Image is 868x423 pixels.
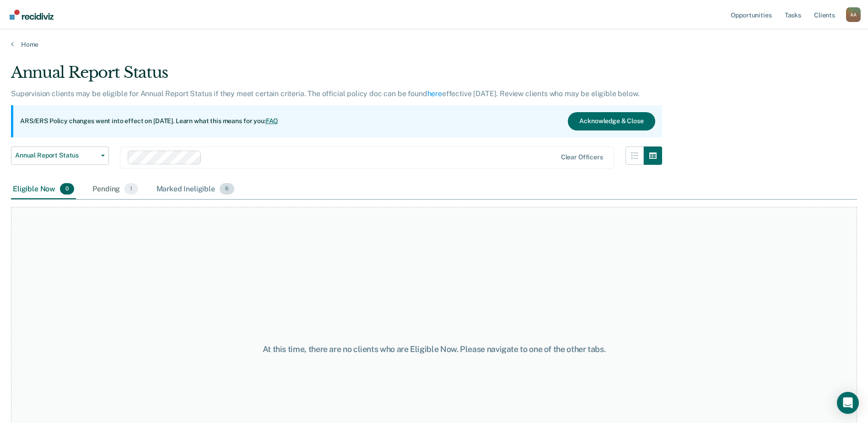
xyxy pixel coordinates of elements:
[266,117,279,125] a: FAQ
[427,89,442,98] a: here
[11,63,662,89] div: Annual Report Status
[846,7,861,22] button: Profile dropdown button
[91,179,140,200] div: Pending1
[155,179,237,200] div: Marked Ineligible6
[846,7,861,22] div: A A
[11,146,109,165] button: Annual Report Status
[837,392,859,414] div: Open Intercom Messenger
[561,153,603,161] div: Clear officers
[11,179,76,200] div: Eligible Now0
[60,183,74,195] span: 0
[568,112,655,130] button: Acknowledge & Close
[11,40,857,49] a: Home
[223,344,646,354] div: At this time, there are no clients who are Eligible Now. Please navigate to one of the other tabs.
[15,152,97,159] span: Annual Report Status
[20,117,278,126] p: ARS/ERS Policy changes went into effect on [DATE]. Learn what this means for you:
[220,183,234,195] span: 6
[124,183,138,195] span: 1
[11,89,639,98] p: Supervision clients may be eligible for Annual Report Status if they meet certain criteria. The o...
[10,10,54,20] img: Recidiviz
